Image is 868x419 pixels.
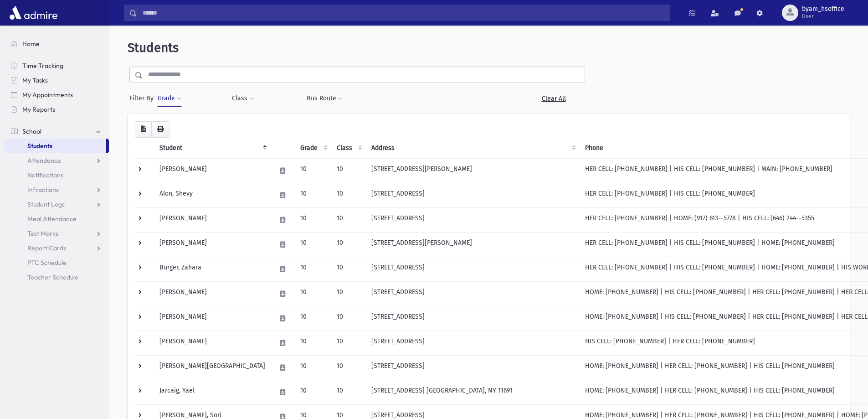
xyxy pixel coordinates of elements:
td: 10 [331,331,366,355]
th: Address: activate to sort column ascending [366,138,580,159]
th: Grade: activate to sort column ascending [295,138,331,159]
span: Students [128,40,179,55]
td: 10 [295,207,331,232]
span: Filter By [129,93,157,103]
a: PTC Schedule [4,255,109,270]
span: Student Logs [27,200,65,208]
a: Teacher Schedule [4,270,109,285]
td: 10 [295,158,331,183]
td: 10 [331,207,366,232]
span: Attendance [27,156,61,165]
td: [STREET_ADDRESS] [366,355,580,380]
td: 10 [331,257,366,281]
input: Search [137,5,670,21]
td: 10 [331,281,366,306]
span: Report Cards [27,244,66,252]
td: Jarcaig, Yael [154,380,271,404]
td: 10 [295,232,331,257]
a: School [4,124,109,139]
td: [STREET_ADDRESS][PERSON_NAME] [366,232,580,257]
a: Time Tracking [4,58,109,73]
td: [PERSON_NAME] [154,158,271,183]
span: byam_hsoffice [802,5,844,13]
td: Burger, Zahara [154,257,271,281]
td: [PERSON_NAME] [154,306,271,331]
a: Attendance [4,153,109,168]
td: 10 [331,380,366,404]
span: Students [27,142,52,150]
td: 10 [331,158,366,183]
button: CSV [135,121,152,138]
td: 10 [331,183,366,207]
td: 10 [295,183,331,207]
td: [PERSON_NAME][GEOGRAPHIC_DATA] [154,355,271,380]
span: My Tasks [22,76,48,84]
span: User [802,13,844,20]
td: [STREET_ADDRESS][PERSON_NAME] [366,158,580,183]
td: [PERSON_NAME] [154,207,271,232]
a: Home [4,36,109,51]
span: My Reports [22,105,55,114]
td: 10 [295,281,331,306]
td: 10 [295,380,331,404]
span: Time Tracking [22,62,63,70]
td: [STREET_ADDRESS] [366,281,580,306]
td: Alon, Shevy [154,183,271,207]
td: 10 [295,306,331,331]
a: My Appointments [4,88,109,102]
td: [PERSON_NAME] [154,281,271,306]
a: My Tasks [4,73,109,88]
a: Clear All [522,90,585,107]
span: Test Marks [27,229,58,238]
a: Test Marks [4,226,109,241]
td: [STREET_ADDRESS] [366,207,580,232]
th: Class: activate to sort column ascending [331,138,366,159]
button: Grade [157,90,182,107]
td: [STREET_ADDRESS] [366,306,580,331]
td: 10 [331,355,366,380]
span: Teacher Schedule [27,273,78,281]
span: Infractions [27,186,59,194]
td: 10 [331,306,366,331]
button: Print [151,121,169,138]
td: [PERSON_NAME] [154,331,271,355]
span: My Appointments [22,91,73,99]
td: [PERSON_NAME] [154,232,271,257]
button: Class [231,90,254,107]
span: PTC Schedule [27,259,67,267]
th: Student: activate to sort column descending [154,138,271,159]
td: 10 [295,355,331,380]
td: [STREET_ADDRESS] [366,257,580,281]
a: Student Logs [4,197,109,212]
span: Meal Attendance [27,215,77,223]
a: Report Cards [4,241,109,255]
span: School [22,127,41,135]
td: [STREET_ADDRESS] [366,331,580,355]
a: Infractions [4,182,109,197]
button: Bus Route [306,90,343,107]
td: 10 [331,232,366,257]
a: Meal Attendance [4,212,109,226]
td: 10 [295,257,331,281]
a: Notifications [4,168,109,182]
span: Notifications [27,171,63,179]
td: 10 [295,331,331,355]
td: [STREET_ADDRESS] [GEOGRAPHIC_DATA], NY 11691 [366,380,580,404]
a: My Reports [4,102,109,117]
td: [STREET_ADDRESS] [366,183,580,207]
img: AdmirePro [7,4,60,22]
span: Home [22,40,40,48]
a: Students [4,139,106,153]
